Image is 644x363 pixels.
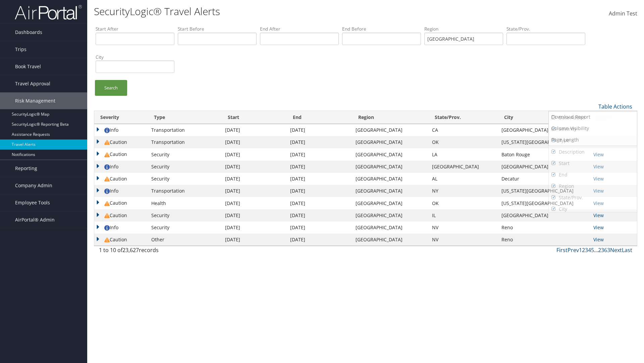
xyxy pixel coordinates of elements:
a: Description [549,146,637,158]
a: Start [549,158,637,169]
a: Type [549,135,637,146]
span: Company Admin [15,177,52,194]
span: Reporting [15,160,37,177]
a: State/Prov. [549,192,637,203]
span: Risk Management [15,92,55,109]
span: Dashboards [15,24,42,41]
a: City [549,203,637,215]
a: Date Added [549,112,637,123]
span: Trips [15,41,26,58]
a: Region [549,180,637,192]
span: AirPortal® Admin [15,211,55,228]
span: Book Travel [15,58,41,75]
img: airportal-logo.png [15,4,82,20]
a: Download Report [549,111,637,123]
span: Travel Approval [15,75,50,92]
a: End [549,169,637,180]
span: Employee Tools [15,194,50,211]
a: Severity [549,123,637,135]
